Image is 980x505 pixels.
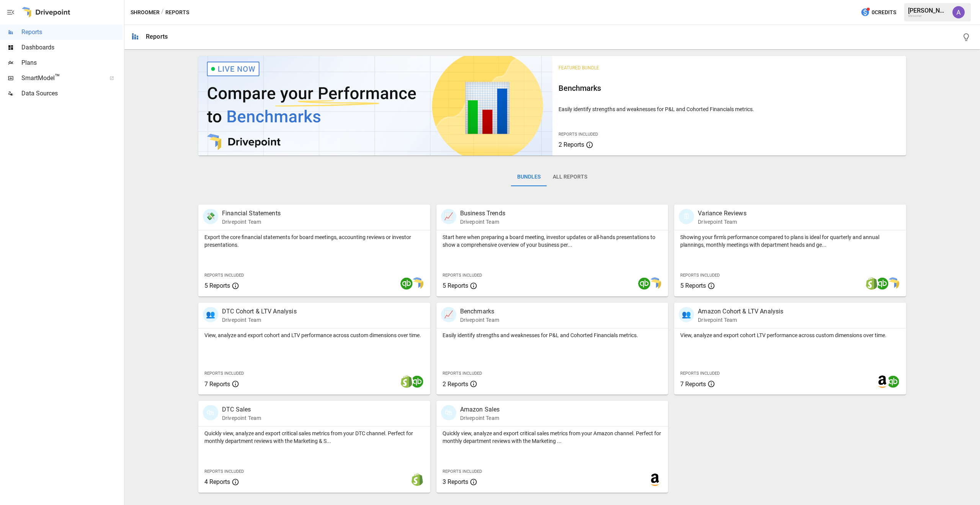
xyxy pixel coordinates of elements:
span: Reports Included [204,371,244,376]
img: Alicia Thrasher [952,6,965,18]
p: DTC Cohort & LTV Analysis [222,307,297,316]
p: Drivepoint Team [460,218,505,226]
p: Start here when preparing a board meeting, investor updates or all-hands presentations to show a ... [443,233,662,249]
span: Reports Included [680,371,720,376]
div: Shroomer [908,14,948,18]
span: 7 Reports [680,380,706,388]
div: [PERSON_NAME] [908,7,948,14]
img: video thumbnail [198,56,552,156]
div: 👥 [679,307,694,322]
img: quickbooks [638,277,650,290]
button: Bundles [511,168,547,186]
p: Drivepoint Team [222,218,281,226]
p: Showing your firm's performance compared to plans is ideal for quarterly and annual plannings, mo... [680,233,900,249]
button: Alicia Thrasher [948,2,969,23]
div: 📈 [441,307,456,322]
span: 7 Reports [204,380,230,388]
p: View, analyze and export cohort and LTV performance across custom dimensions over time. [204,331,424,339]
span: Reports [21,28,122,37]
span: Reports Included [204,273,244,278]
p: Drivepoint Team [460,316,499,324]
img: smart model [411,277,423,290]
span: Reports Included [559,132,598,137]
div: 💸 [203,209,218,224]
span: Plans [21,58,122,67]
img: smart model [887,277,899,290]
span: 0 Credits [872,8,896,17]
span: 4 Reports [204,478,230,485]
p: Business Trends [460,209,505,218]
span: 5 Reports [680,282,706,289]
p: Easily identify strengths and weaknesses for P&L and Cohorted Financials metrics. [559,105,900,113]
img: quickbooks [876,277,889,290]
button: All Reports [547,168,593,186]
p: Export the core financial statements for board meetings, accounting reviews or investor presentat... [204,233,424,249]
p: Variance Reviews [698,209,746,218]
button: Shroomer [131,8,160,17]
span: Data Sources [21,89,122,98]
div: 📈 [441,209,456,224]
span: Reports Included [204,469,244,474]
div: 🗓 [679,209,694,224]
span: Dashboards [21,43,122,52]
span: Reports Included [443,371,482,376]
img: smart model [649,277,661,290]
p: View, analyze and export cohort LTV performance across custom dimensions over time. [680,331,900,339]
button: 0Credits [857,5,899,20]
div: Reports [146,33,168,40]
img: quickbooks [411,375,423,388]
span: 2 Reports [443,380,468,388]
img: quickbooks [887,375,899,388]
div: 👥 [203,307,218,322]
h6: Benchmarks [559,82,900,94]
img: shopify [411,474,423,486]
span: Reports Included [443,273,482,278]
p: Easily identify strengths and weaknesses for P&L and Cohorted Financials metrics. [443,331,662,339]
span: Featured Bundle [559,65,599,71]
p: Financial Statements [222,209,281,218]
span: Reports Included [680,273,720,278]
img: shopify [866,277,878,290]
span: SmartModel [21,74,101,83]
span: 3 Reports [443,478,468,485]
p: Drivepoint Team [698,218,746,226]
img: amazon [876,375,889,388]
div: 🛍 [441,405,456,420]
p: Quickly view, analyze and export critical sales metrics from your DTC channel. Perfect for monthl... [204,430,424,445]
img: quickbooks [400,277,413,290]
div: / [161,8,164,17]
p: DTC Sales [222,405,261,414]
p: Drivepoint Team [460,414,500,422]
img: amazon [649,474,661,486]
img: shopify [400,375,413,388]
p: Quickly view, analyze and export critical sales metrics from your Amazon channel. Perfect for mon... [443,430,662,445]
span: ™ [55,72,60,82]
span: Reports Included [443,469,482,474]
p: Amazon Cohort & LTV Analysis [698,307,783,316]
p: Amazon Sales [460,405,500,414]
p: Drivepoint Team [698,316,783,324]
span: 2 Reports [559,141,584,148]
div: 🛍 [203,405,218,420]
p: Benchmarks [460,307,499,316]
p: Drivepoint Team [222,316,297,324]
p: Drivepoint Team [222,414,261,422]
span: 5 Reports [204,282,230,289]
span: 5 Reports [443,282,468,289]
